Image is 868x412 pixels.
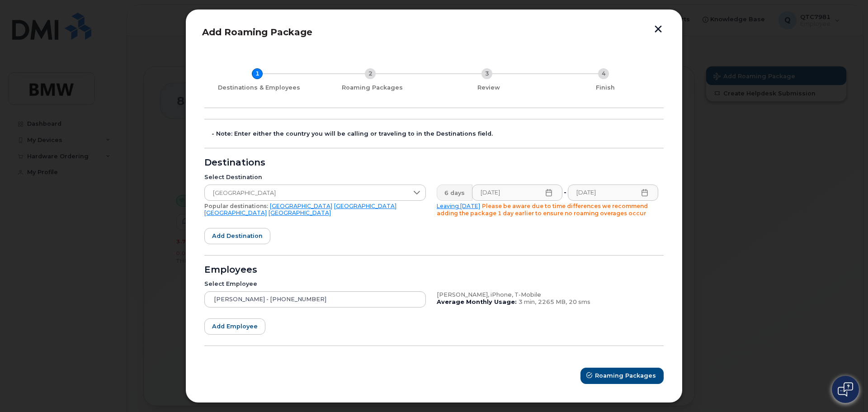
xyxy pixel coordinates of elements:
[204,174,426,181] div: Select Destination
[437,203,480,209] a: Leaving [DATE]
[551,84,660,91] div: Finish
[334,203,396,209] a: [GEOGRAPHIC_DATA]
[838,382,853,397] img: Open chat
[204,280,426,288] div: Select Employee
[595,371,656,380] span: Roaming Packages
[204,228,270,244] button: Add destination
[204,318,265,335] button: Add employee
[437,291,658,298] div: [PERSON_NAME], iPhone, T-Mobile
[538,298,567,305] span: 2265 MB,
[437,298,517,305] b: Average Monthly Usage:
[204,203,268,209] span: Popular destinations:
[568,185,658,201] input: Please fill out this field
[204,209,267,216] a: [GEOGRAPHIC_DATA]
[472,185,562,201] input: Please fill out this field
[202,27,312,38] span: Add Roaming Package
[317,84,427,91] div: Roaming Packages
[212,322,258,331] span: Add employee
[204,291,426,308] input: Search device
[269,209,331,216] a: [GEOGRAPHIC_DATA]
[481,68,492,79] div: 3
[598,68,609,79] div: 4
[204,159,664,166] div: Destinations
[562,185,568,201] div: -
[437,203,648,217] span: Please be aware due to time differences we recommend adding the package 1 day earlier to ensure n...
[519,298,536,305] span: 3 min,
[270,203,332,209] a: [GEOGRAPHIC_DATA]
[434,84,543,91] div: Review
[569,298,590,305] span: 20 sms
[212,130,664,137] div: - Note: Enter either the country you will be calling or traveling to in the Destinations field.
[580,368,664,384] button: Roaming Packages
[365,68,376,79] div: 2
[212,232,263,240] span: Add destination
[205,185,408,201] span: Mexico
[204,266,664,274] div: Employees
